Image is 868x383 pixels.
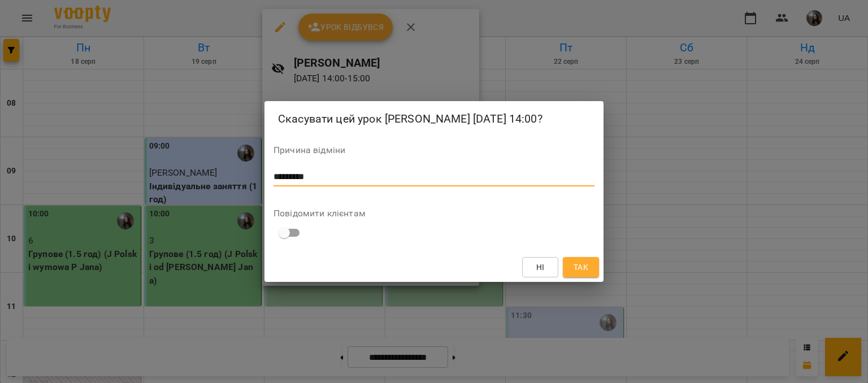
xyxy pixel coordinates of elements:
button: Ні [522,257,558,277]
span: Так [574,260,588,274]
span: Ні [536,260,545,274]
label: Повідомити клієнтам [274,209,594,218]
label: Причина відміни [274,146,594,155]
h2: Скасувати цей урок [PERSON_NAME] [DATE] 14:00? [278,110,590,128]
button: Так [563,257,599,277]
